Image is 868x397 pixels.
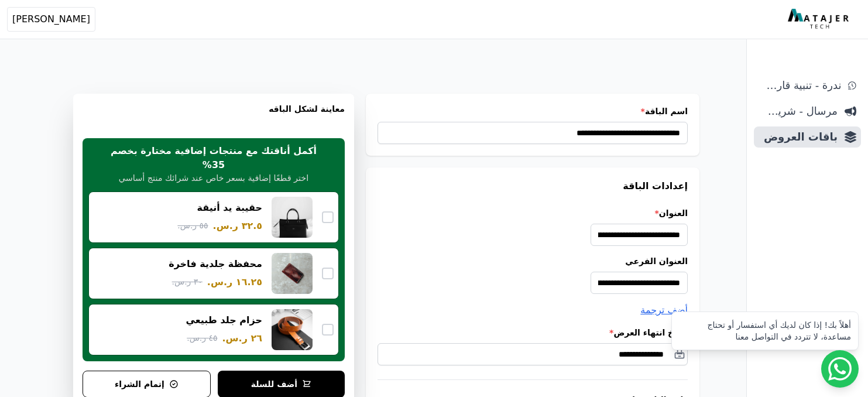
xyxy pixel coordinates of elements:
span: [PERSON_NAME] [12,12,90,26]
button: أضف ترجمة [640,303,688,317]
span: ٥٥ ر.س. [177,220,208,232]
h3: معاينة لشكل الباقه [83,103,345,129]
label: تاريخ انتهاء العرض [378,327,688,338]
span: ٣٢.٥ ر.س. [213,219,262,233]
div: حزام جلد طبيعي [186,314,263,327]
h2: أكمل أناقتك مع منتجات إضافية مختارة بخصم 35% [101,144,326,172]
img: MatajerTech Logo [788,9,852,30]
span: باقات العروض [759,129,838,145]
span: ندرة - تنبية قارب علي النفاذ [759,77,841,94]
span: ٣٠ ر.س. [172,276,203,288]
div: أهلاً بك! إذا كان لديك أي استفسار أو تحتاج مساعدة، لا تتردد في التواصل معنا [679,319,851,343]
label: العنوان [378,207,688,219]
span: ٤٥ ر.س. [187,332,217,344]
button: [PERSON_NAME] [7,7,95,32]
div: محفظة جلدية فاخرة [169,258,262,271]
h3: إعدادات الباقة [378,179,688,193]
label: العنوان الفرعي [378,255,688,267]
span: أضف ترجمة [640,304,688,316]
img: محفظة جلدية فاخرة [272,253,313,294]
span: ١٦.٢٥ ر.س. [207,275,262,289]
div: حقيبة يد أنيقة [197,201,262,214]
p: اختر قطعًا إضافية بسعر خاص عند شرائك منتج أساسي [119,172,309,185]
label: اسم الباقة [378,105,688,117]
img: حزام جلد طبيعي [272,309,313,350]
span: مرسال - شريط دعاية [759,103,838,119]
img: حقيبة يد أنيقة [272,197,313,238]
span: ٢٦ ر.س. [222,331,262,345]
